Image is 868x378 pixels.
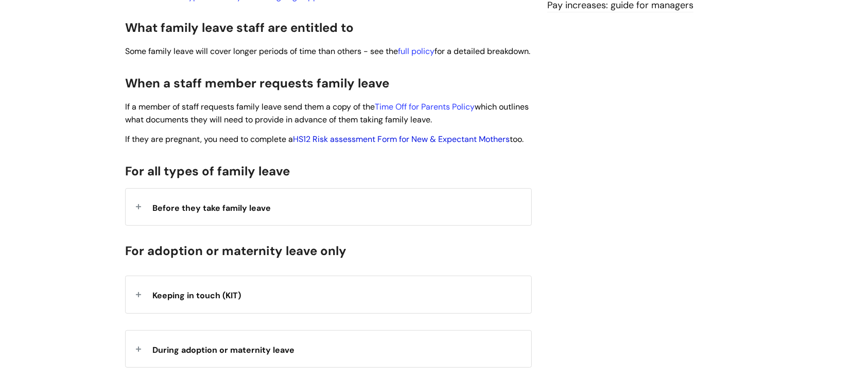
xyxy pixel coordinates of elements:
[125,134,524,145] span: If they are pregnant, you need to complete a too.
[293,134,510,145] a: HS12 Risk assessment Form for New & Expectant Mothers
[125,101,529,125] span: If a member of staff requests family leave send them a copy of the which outlines what documents ...
[152,345,294,355] span: During adoption or maternity leave
[398,46,435,57] a: full policy
[152,203,271,213] span: Before they take family leave
[125,75,389,91] span: When a staff member requests family leave
[152,290,241,301] span: Keeping in touch (KIT)
[375,101,475,112] a: Time Off for Parents Policy
[125,20,354,35] span: What family leave staff are entitled to
[125,46,530,57] span: Some family leave will cover longer periods of time than others - see the for a detailed breakdown.
[125,243,346,259] span: For adoption or maternity leave only
[125,163,290,179] span: For all types of family leave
